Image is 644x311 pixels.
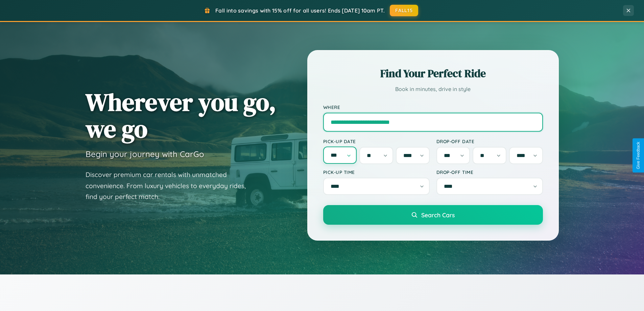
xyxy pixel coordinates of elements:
[436,169,543,175] label: Drop-off Time
[215,7,385,14] span: Fall into savings with 15% off for all users! Ends [DATE] 10am PT.
[323,104,543,110] label: Where
[86,149,204,159] h3: Begin your journey with CarGo
[86,169,255,202] p: Discover premium car rentals with unmatched convenience. From luxury vehicles to everyday rides, ...
[323,84,543,94] p: Book in minutes, drive in style
[323,205,543,225] button: Search Cars
[323,169,430,175] label: Pick-up Time
[436,138,543,144] label: Drop-off Date
[86,89,276,142] h1: Wherever you go, we go
[390,5,418,16] button: FALL15
[636,142,641,169] div: Give Feedback
[323,66,543,81] h2: Find Your Perfect Ride
[323,138,430,144] label: Pick-up Date
[421,211,455,219] span: Search Cars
